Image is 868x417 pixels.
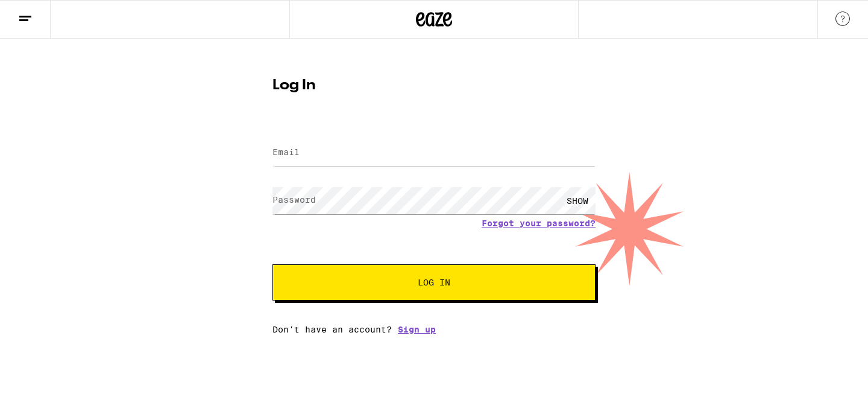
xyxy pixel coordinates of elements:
label: Password [272,195,316,205]
div: Don't have an account? [272,325,596,334]
a: Forgot your password? [482,218,596,228]
a: Sign up [398,325,436,334]
label: Email [272,147,300,157]
h1: Log In [272,78,596,93]
input: Email [272,139,596,167]
div: SHOW [559,187,596,214]
span: Log In [418,278,450,287]
button: Log In [272,264,596,301]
